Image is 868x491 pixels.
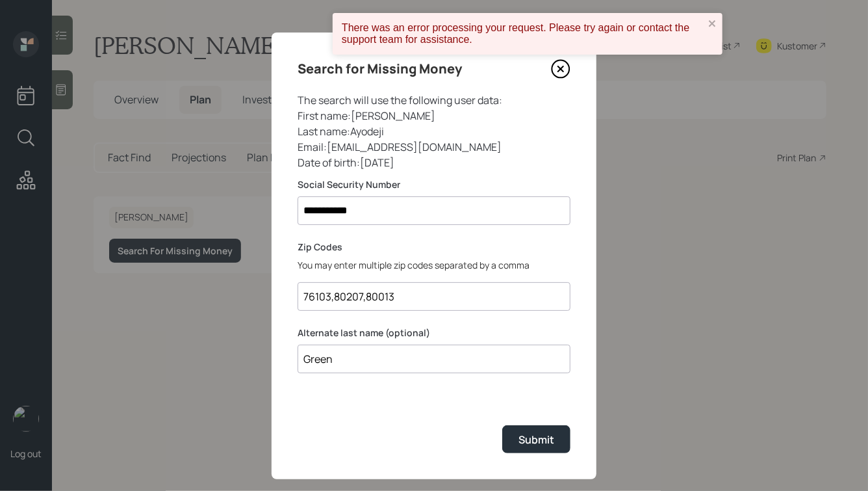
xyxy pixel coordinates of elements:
button: close [708,18,717,31]
button: Submit [502,425,570,453]
div: The search will use the following user data: [298,92,570,108]
div: Date of birth : [DATE] [298,155,570,170]
div: First name : [PERSON_NAME] [298,108,570,124]
h4: Search for Missing Money [298,59,462,79]
div: Email : [EMAIL_ADDRESS][DOMAIN_NAME] [298,139,570,155]
label: Social Security Number [298,178,570,191]
div: Last name : Ayodeji [298,124,570,139]
label: Alternate last name (optional) [298,326,570,339]
label: Zip Codes [298,241,570,254]
div: There was an error processing your request. Please try again or contact the support team for assi... [342,22,704,46]
p: You may enter multiple zip codes separated by a comma [298,258,570,272]
div: Submit [518,432,554,447]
